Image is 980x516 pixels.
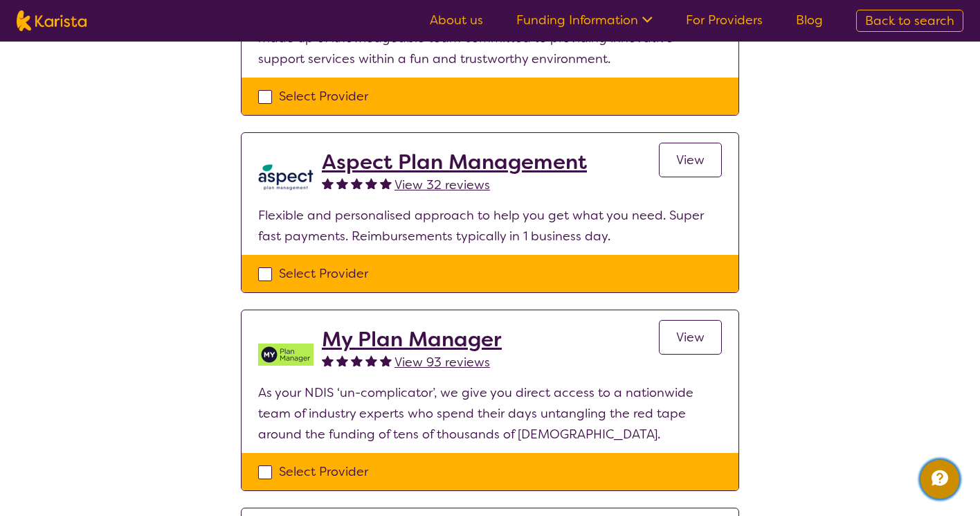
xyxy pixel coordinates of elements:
a: Aspect Plan Management [322,150,587,175]
img: fullstar [351,177,363,189]
p: Flexible and personalised approach to help you get what you need. Super fast payments. Reimbursem... [258,205,722,247]
img: lkb8hqptqmnl8bp1urdw.png [258,150,314,205]
a: Funding Information [516,12,653,28]
span: View 93 reviews [394,354,490,371]
img: Karista logo [17,10,87,31]
img: fullstar [365,355,377,366]
img: fullstar [336,177,348,189]
span: Back to search [865,12,954,29]
a: Back to search [856,10,963,32]
p: As your NDIS ‘un-complicator’, we give you direct access to a nationwide team of industry experts... [258,382,722,445]
img: fullstar [351,355,363,366]
a: Blog [796,12,823,28]
span: View 32 reviews [394,177,490,193]
a: About us [430,12,483,28]
a: View [659,143,722,177]
a: My Plan Manager [322,327,502,352]
span: View [676,329,705,346]
a: For Providers [686,12,763,28]
img: fullstar [380,355,392,366]
a: View [659,320,722,355]
a: View 32 reviews [394,175,490,195]
img: fullstar [380,177,392,189]
img: fullstar [322,177,334,189]
img: fullstar [322,355,334,366]
span: View [676,152,705,168]
a: View 93 reviews [394,352,490,373]
img: fullstar [336,355,348,366]
button: Channel Menu [920,460,959,499]
img: fullstar [365,177,377,189]
img: v05irhjwnjh28ktdyyfd.png [258,327,314,382]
